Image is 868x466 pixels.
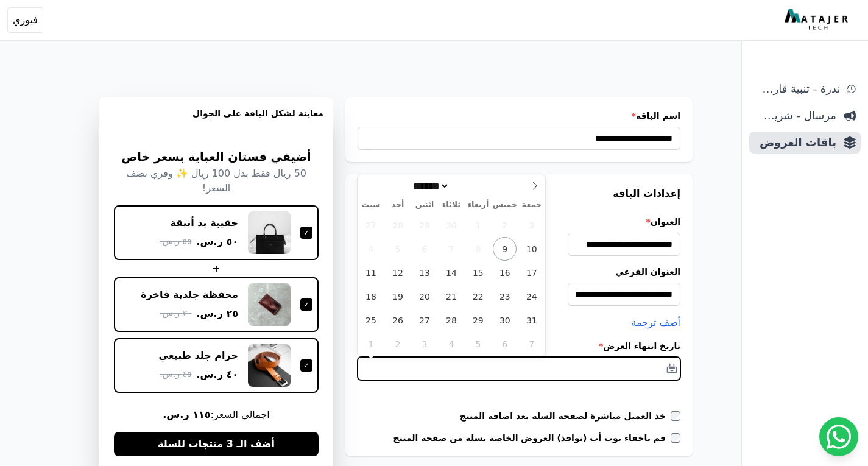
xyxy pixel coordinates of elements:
[412,237,436,261] span: أكتوبر 6, 2025
[439,213,463,237] span: سبتمبر 30, 2025
[358,201,384,209] span: سبت
[520,261,543,284] span: أكتوبر 17, 2025
[465,201,492,209] span: أربعاء
[359,213,383,237] span: سبتمبر 27, 2025
[493,213,517,237] span: أكتوبر 2, 2025
[7,7,43,33] button: فيوري
[631,317,680,328] span: أضف ترجمة
[114,149,319,166] h3: أضيفي فستان العباية بسعر خاص
[359,332,383,356] span: نوفمبر 1, 2025
[386,261,409,284] span: أكتوبر 12, 2025
[785,9,851,31] img: MatajerTech Logo
[520,332,543,356] span: نوفمبر 7, 2025
[439,308,463,332] span: أكتوبر 28, 2025
[160,368,191,381] span: ٤٥ ر.س.
[358,110,680,122] label: اسم الباقة
[520,308,543,332] span: أكتوبر 31, 2025
[439,284,463,308] span: أكتوبر 21, 2025
[411,201,438,209] span: اثنين
[386,284,409,308] span: أكتوبر 19, 2025
[248,344,291,387] img: حزام جلد طبيعي
[493,261,517,284] span: أكتوبر 16, 2025
[754,134,836,151] span: باقات العروض
[384,201,411,209] span: أحد
[114,261,319,276] div: +
[359,284,383,308] span: أكتوبر 18, 2025
[248,211,291,254] img: حقيبة يد أنيقة
[196,367,238,382] span: ٤٠ ر.س.
[196,235,238,249] span: ٥٠ ر.س.
[466,261,490,284] span: أكتوبر 15, 2025
[460,410,671,422] label: خذ العميل مباشرة لصفحة السلة بعد اضافة المنتج
[386,332,409,356] span: نوفمبر 2, 2025
[412,284,436,308] span: أكتوبر 20, 2025
[439,332,463,356] span: نوفمبر 4, 2025
[359,308,383,332] span: أكتوبر 25, 2025
[466,308,490,332] span: أكتوبر 29, 2025
[439,261,463,284] span: أكتوبر 14, 2025
[493,237,517,261] span: أكتوبر 9, 2025
[114,166,319,196] p: 50 ريال فقط بدل 100 ريال ✨ وفري نصف السعر!
[466,213,490,237] span: أكتوبر 1, 2025
[518,201,545,209] span: جمعة
[386,237,409,261] span: أكتوبر 5, 2025
[493,284,517,308] span: أكتوبر 23, 2025
[13,13,38,27] span: فيوري
[412,332,436,356] span: نوفمبر 3, 2025
[450,180,493,192] input: سنة
[438,201,465,209] span: ثلاثاء
[466,284,490,308] span: أكتوبر 22, 2025
[386,213,409,237] span: سبتمبر 28, 2025
[158,437,275,451] span: أضف الـ 3 منتجات للسلة
[141,288,238,302] div: محفظة جلدية فاخرة
[159,349,239,362] div: حزام جلد طبيعي
[412,261,436,284] span: أكتوبر 13, 2025
[631,316,680,330] button: أضف ترجمة
[196,306,238,321] span: ٢٥ ر.س.
[109,107,323,134] h3: معاينة لشكل الباقة على الجوال
[493,308,517,332] span: أكتوبر 30, 2025
[520,284,543,308] span: أكتوبر 24, 2025
[466,332,490,356] span: نوفمبر 5, 2025
[754,107,836,124] span: مرسال - شريط دعاية
[248,283,291,326] img: محفظة جلدية فاخرة
[160,235,191,248] span: ٥٥ ر.س.
[359,261,383,284] span: أكتوبر 11, 2025
[412,213,436,237] span: سبتمبر 29, 2025
[466,237,490,261] span: أكتوبر 8, 2025
[409,180,450,192] select: شهر
[160,307,191,320] span: ٣٠ ر.س.
[493,332,517,356] span: نوفمبر 6, 2025
[393,432,671,444] label: قم باخفاء بوب أب (نوافذ) العروض الخاصة بسلة من صفحة المنتج
[412,308,436,332] span: أكتوبر 27, 2025
[114,432,319,456] button: أضف الـ 3 منتجات للسلة
[171,216,238,230] div: حقيبة يد أنيقة
[520,237,543,261] span: أكتوبر 10, 2025
[114,408,319,422] span: اجمالي السعر:
[492,201,518,209] span: خميس
[754,80,840,97] span: ندرة - تنبية قارب علي النفاذ
[520,213,543,237] span: أكتوبر 3, 2025
[359,237,383,261] span: أكتوبر 4, 2025
[439,237,463,261] span: أكتوبر 7, 2025
[386,308,409,332] span: أكتوبر 26, 2025
[163,409,210,420] b: ١١٥ ر.س.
